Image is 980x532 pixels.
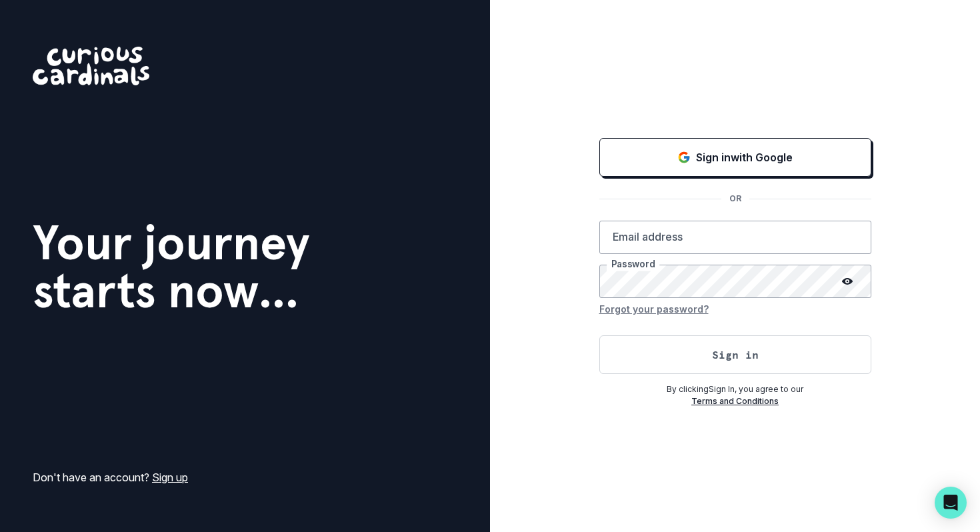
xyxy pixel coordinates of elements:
p: OR [721,193,749,205]
a: Sign up [152,471,188,484]
img: Curious Cardinals Logo [33,47,149,85]
h1: Your journey starts now... [33,219,310,315]
button: Forgot your password? [599,298,709,319]
button: Sign in with Google (GSuite) [599,138,871,177]
p: Don't have an account? [33,469,188,485]
button: Sign in [599,335,871,374]
a: Terms and Conditions [691,396,779,406]
div: Open Intercom Messenger [935,487,967,519]
p: Sign in with Google [696,149,793,165]
p: By clicking Sign In , you agree to our [599,383,871,395]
